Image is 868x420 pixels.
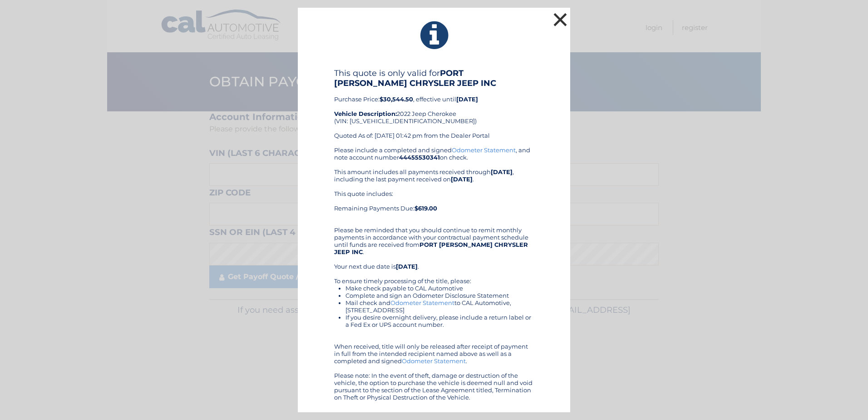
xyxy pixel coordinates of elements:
div: This quote includes: Remaining Payments Due: [334,190,534,219]
b: [DATE] [456,95,478,103]
b: 44455530341 [399,154,440,161]
h4: This quote is only valid for [334,68,534,88]
b: [DATE] [451,175,473,183]
b: [DATE] [491,168,513,175]
strong: Vehicle Description: [334,110,397,117]
div: Please include a completed and signed , and note account number on check. This amount includes al... [334,146,534,401]
li: If you desire overnight delivery, please include a return label or a Fed Ex or UPS account number. [345,314,534,328]
li: Mail check and to CAL Automotive, [STREET_ADDRESS] [345,299,534,314]
b: PORT [PERSON_NAME] CHRYSLER JEEP INC [334,241,528,255]
div: Purchase Price: , effective until 2022 Jeep Cherokee (VIN: [US_VEHICLE_IDENTIFICATION_NUMBER]) Qu... [334,68,534,146]
a: Odometer Statement [390,299,454,306]
a: Odometer Statement [402,357,466,365]
b: [DATE] [396,263,418,270]
button: × [551,10,569,29]
b: $30,544.50 [380,95,413,103]
li: Make check payable to CAL Automotive [345,285,534,292]
a: Odometer Statement [452,146,516,154]
li: Complete and sign an Odometer Disclosure Statement [345,292,534,299]
b: $619.00 [414,205,437,212]
b: PORT [PERSON_NAME] CHRYSLER JEEP INC [334,68,496,88]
